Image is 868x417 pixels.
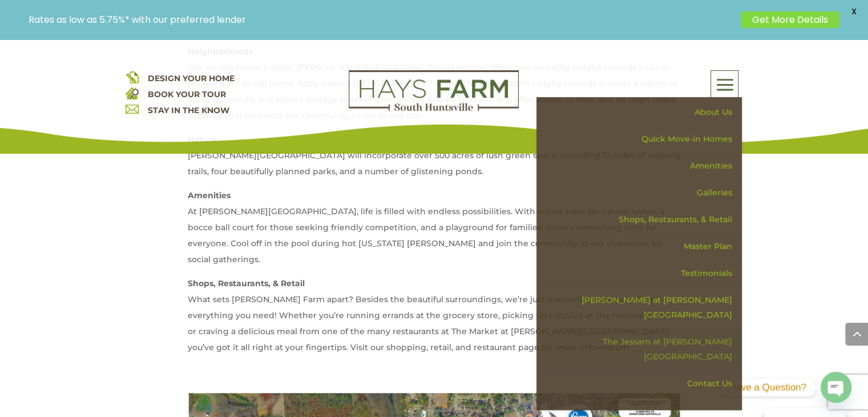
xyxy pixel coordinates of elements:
p: At [PERSON_NAME][GEOGRAPHIC_DATA], life is filled with endless possibilities. With scenic trails ... [188,187,681,275]
img: design your home [126,70,139,83]
a: Testimonials [544,260,742,287]
a: Amenities [544,153,742,179]
p: Rates as low as 5.75%* with our preferred lender [29,14,735,25]
a: Get More Details [741,11,839,28]
a: Galleries [544,179,742,206]
strong: Amenities [188,190,231,201]
p: [PERSON_NAME][GEOGRAPHIC_DATA] will incorporate over 500 acres of lush green space, including 10 ... [188,131,681,187]
a: BOOK YOUR TOUR [147,89,225,99]
span: X [845,3,862,20]
strong: Shops, Restaurants, & Retail [188,278,305,288]
a: [PERSON_NAME] at [PERSON_NAME][GEOGRAPHIC_DATA] [544,287,742,328]
a: DESIGN YOUR HOME [147,73,234,83]
img: Logo [349,70,519,111]
a: About Us [544,99,742,126]
a: The Jessam at [PERSON_NAME][GEOGRAPHIC_DATA] [544,328,742,370]
a: Contact Us [544,370,742,397]
a: Quick Move-in Homes [544,126,742,153]
p: What sets [PERSON_NAME] Farm apart? Besides the beautiful surroundings, we’re just a stone’s thro... [188,275,681,363]
a: STAY IN THE KNOW [147,105,229,115]
img: book your home tour [126,86,139,99]
a: hays farm homes huntsville development [349,103,519,114]
a: Shops, Restaurants, & Retail [544,206,742,233]
a: Master Plan [544,233,742,260]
